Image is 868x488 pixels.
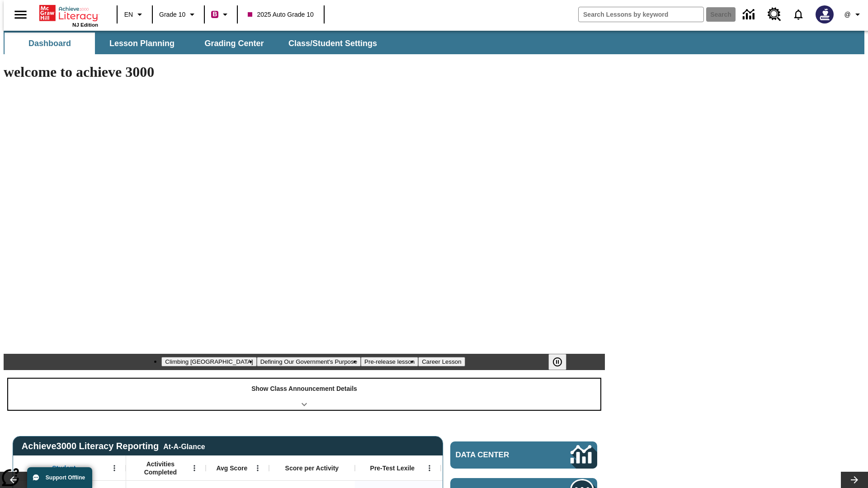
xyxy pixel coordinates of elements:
span: Achieve3000 Literacy Reporting [22,441,205,451]
button: Slide 1 Climbing Mount Tai [161,357,256,366]
a: Resource Center, Will open in new tab [762,2,787,27]
div: At-A-Glance [163,441,205,451]
button: Grading Center [189,33,279,54]
button: Slide 4 Career Lesson [418,357,465,366]
img: Avatar [816,5,834,23]
a: Notifications [787,3,810,26]
button: Open side menu [7,1,34,28]
button: Open Menu [251,461,264,475]
p: Show Class Announcement Details [251,384,357,394]
span: Pre-Test Lexile [370,464,415,472]
a: Home [39,4,98,22]
a: Data Center [450,441,597,469]
span: 2025 Auto Grade 10 [248,10,313,19]
span: Avg Score [216,464,247,472]
input: search field [579,7,703,22]
span: Score per Activity [285,464,339,472]
span: @ [844,10,850,19]
div: Home [39,3,98,28]
h1: welcome to achieve 3000 [4,64,605,80]
div: SubNavbar [4,33,385,54]
a: Data Center [737,2,762,27]
button: Profile/Settings [839,6,868,23]
button: Lesson carousel, Next [841,472,868,488]
span: EN [124,10,133,19]
button: Slide 3 Pre-release lesson [361,357,418,366]
button: Slide 2 Defining Our Government's Purpose [257,357,361,366]
button: Dashboard [5,33,95,54]
button: Language: EN, Select a language [120,6,149,23]
button: Open Menu [108,461,121,475]
span: Support Offline [46,474,85,481]
div: SubNavbar [4,31,864,54]
button: Pause [548,354,566,370]
div: Show Class Announcement Details [8,379,600,410]
button: Select a new avatar [810,3,839,26]
button: Class/Student Settings [281,33,384,54]
span: NJ Edition [72,22,98,28]
button: Boost Class color is violet red. Change class color [208,6,234,23]
span: Grade 10 [159,10,185,19]
span: Data Center [456,450,540,460]
button: Open Menu [188,461,201,475]
span: Activities Completed [131,460,190,476]
span: B [212,9,217,20]
div: Pause [548,354,576,370]
span: Student [52,464,75,472]
button: Lesson Planning [97,33,187,54]
button: Grade: Grade 10, Select a grade [156,6,201,23]
button: Support Offline [27,467,92,488]
button: Open Menu [423,461,436,475]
